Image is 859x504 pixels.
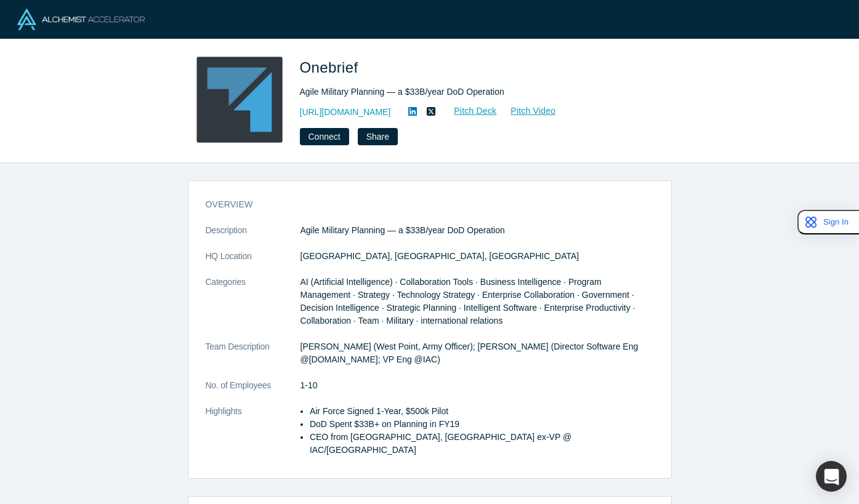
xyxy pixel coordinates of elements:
[206,276,300,340] dt: Categories
[310,405,654,418] li: Air Force Signed 1-Year, $500k Pilot
[206,224,300,250] dt: Description
[358,128,398,145] button: Share
[300,224,654,237] p: Agile Military Planning — a $33B/year DoD Operation
[206,340,300,379] dt: Team Description
[300,340,654,366] p: [PERSON_NAME] (West Point, Army Officer); [PERSON_NAME] (Director Software Eng @[DOMAIN_NAME]; VP...
[310,431,654,457] li: CEO from [GEOGRAPHIC_DATA], [GEOGRAPHIC_DATA] ex-VP @ IAC/[GEOGRAPHIC_DATA]
[300,250,654,263] dd: [GEOGRAPHIC_DATA], [GEOGRAPHIC_DATA], [GEOGRAPHIC_DATA]
[206,250,300,276] dt: HQ Location
[300,59,363,76] span: Onebrief
[497,104,556,118] a: Pitch Video
[17,9,145,30] img: Alchemist Logo
[206,198,637,211] h3: overview
[310,418,654,431] li: DoD Spent $33B+ on Planning in FY19
[196,57,283,143] img: Onebrief's Logo
[300,277,635,326] span: AI (Artificial Intelligence) · Collaboration Tools · Business Intelligence · Program Management ·...
[300,106,391,119] a: [URL][DOMAIN_NAME]
[440,104,497,118] a: Pitch Deck
[300,379,654,392] dd: 1-10
[206,379,300,405] dt: No. of Employees
[206,405,300,470] dt: Highlights
[300,128,349,145] button: Connect
[300,86,645,98] div: Agile Military Planning — a $33B/year DoD Operation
